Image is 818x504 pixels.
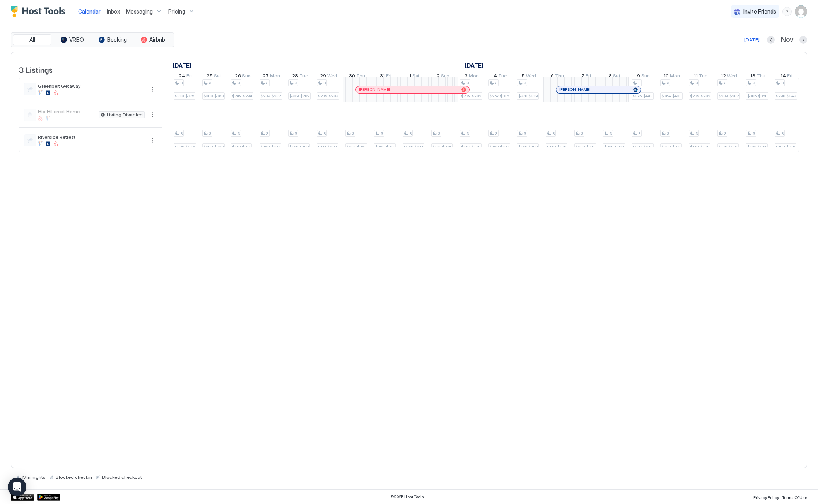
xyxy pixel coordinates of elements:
[721,73,726,81] span: 12
[233,71,253,82] a: October 26, 2025
[753,493,779,501] a: Privacy Policy
[753,495,779,500] span: Privacy Policy
[552,131,555,136] span: 3
[381,131,383,136] span: 3
[466,80,469,85] span: 3
[661,145,681,150] span: $230-$271
[390,494,424,499] span: © 2025 Host Tools
[38,83,145,89] span: Greenbelt Getaway
[295,80,297,85] span: 3
[261,71,282,82] a: October 27, 2025
[126,8,153,15] span: Messaging
[780,73,786,81] span: 14
[11,32,174,47] div: tab-group
[441,73,449,81] span: Sun
[107,36,127,43] span: Booking
[799,36,807,44] button: Next month
[461,145,480,150] span: $169-$199
[661,94,681,99] span: $364-$430
[375,145,394,150] span: $269-$317
[782,493,807,501] a: Terms Of Use
[404,145,423,150] span: $269-$317
[670,73,680,81] span: Mon
[289,145,309,150] span: $169-$199
[495,131,497,136] span: 3
[719,94,739,99] span: $239-$282
[180,80,183,85] span: 3
[743,8,776,15] span: Invite Friends
[744,36,760,43] div: [DATE]
[292,73,298,81] span: 28
[168,8,185,15] span: Pricing
[727,73,737,81] span: Wed
[579,71,593,82] a: November 7, 2025
[133,34,172,45] button: Airbnb
[38,134,145,140] span: Riverside Retreat
[551,73,554,81] span: 6
[498,73,507,81] span: Tue
[463,60,485,71] a: November 1, 2025
[232,145,251,150] span: $179-$211
[320,73,326,81] span: 29
[747,145,767,150] span: $182-$215
[263,73,269,81] span: 27
[177,71,194,82] a: October 24, 2025
[232,94,252,99] span: $249-$294
[438,131,440,136] span: 3
[29,36,35,43] span: All
[378,71,393,82] a: October 31, 2025
[295,131,297,136] span: 3
[638,131,640,136] span: 3
[107,7,120,15] a: Inbox
[520,71,538,82] a: November 5, 2025
[524,131,526,136] span: 3
[781,80,784,85] span: 3
[180,131,183,136] span: 3
[186,73,192,81] span: Fri
[205,71,223,82] a: October 25, 2025
[664,73,669,81] span: 10
[209,80,211,85] span: 3
[148,85,157,94] div: menu
[437,73,440,81] span: 2
[522,73,525,81] span: 5
[526,73,536,81] span: Wed
[318,94,338,99] span: $239-$282
[724,131,726,136] span: 3
[607,71,622,82] a: November 8, 2025
[559,87,591,92] span: [PERSON_NAME]
[748,71,767,82] a: November 13, 2025
[203,94,224,99] span: $308-$363
[461,94,481,99] span: $239-$282
[19,63,53,75] span: 3 Listings
[242,73,251,81] span: Sun
[214,73,221,81] span: Sat
[610,131,612,136] span: 3
[776,145,795,150] span: $182-$215
[356,73,365,81] span: Thu
[261,94,281,99] span: $239-$282
[555,73,564,81] span: Thu
[266,131,268,136] span: 3
[93,34,132,45] button: Booking
[795,5,807,18] div: User profile
[323,131,326,136] span: 3
[490,145,509,150] span: $169-$199
[8,478,26,496] div: Open Intercom Messenger
[753,131,755,136] span: 3
[695,131,698,136] span: 3
[719,71,739,82] a: November 12, 2025
[289,94,309,99] span: $239-$282
[102,474,142,480] span: Blocked checkout
[409,131,412,136] span: 3
[757,73,765,81] span: Thu
[782,495,807,500] span: Terms Of Use
[323,80,326,85] span: 3
[724,80,726,85] span: 3
[492,71,509,82] a: November 4, 2025
[347,145,366,150] span: $221-$261
[524,80,526,85] span: 3
[743,35,761,44] button: [DATE]
[781,131,784,136] span: 3
[635,71,652,82] a: November 9, 2025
